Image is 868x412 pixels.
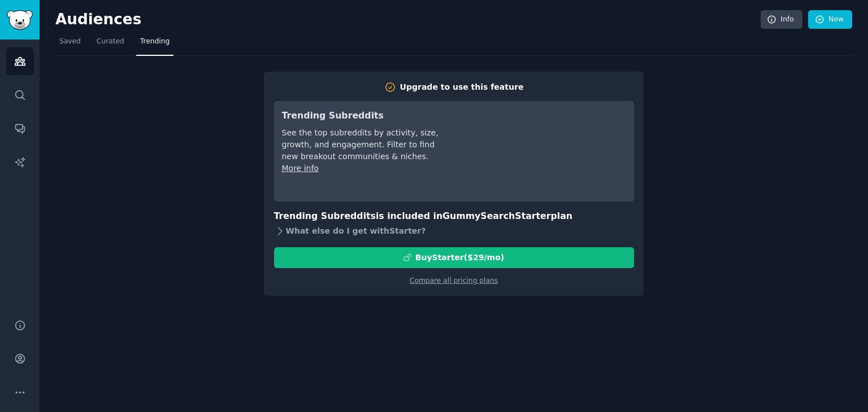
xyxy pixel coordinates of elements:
a: Trending [136,33,173,56]
a: Curated [93,33,128,56]
h2: Audiences [55,11,761,29]
a: Saved [55,33,85,56]
a: More info [282,164,319,173]
div: What else do I get with Starter ? [274,223,634,239]
a: Compare all pricing plans [410,277,498,284]
span: Curated [97,37,124,47]
span: Trending [140,37,170,47]
div: Buy Starter ($ 29 /mo ) [415,252,504,264]
h3: Trending Subreddits is included in plan [274,209,634,223]
span: Saved [59,37,81,47]
iframe: YouTube video player [457,109,626,194]
div: See the top subreddits by activity, size, growth, and engagement. Filter to find new breakout com... [282,127,441,163]
div: Upgrade to use this feature [400,81,524,93]
button: BuyStarter($29/mo) [274,247,634,268]
h3: Trending Subreddits [282,109,441,123]
a: Info [761,10,802,29]
img: GummySearch logo [7,10,33,30]
span: GummySearch Starter [442,211,550,221]
a: New [808,10,852,29]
